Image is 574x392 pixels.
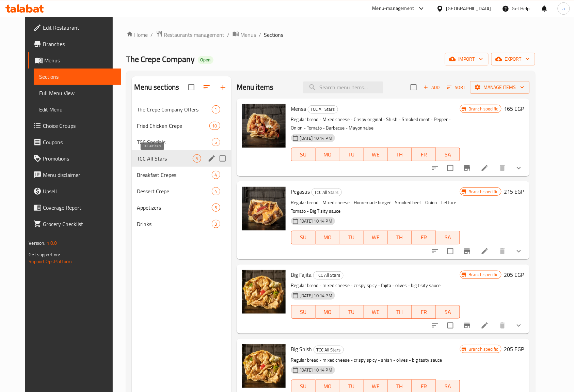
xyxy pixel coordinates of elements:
span: TU [342,307,361,317]
span: Coverage Report [43,203,116,212]
span: Pegasus [291,186,310,197]
span: import [450,55,483,63]
img: Big Fajita [242,270,286,314]
button: SU [291,148,316,161]
a: Branches [28,36,121,52]
button: sort-choices [427,317,443,334]
span: Full Menu View [39,89,116,97]
button: Branch-specific-item [459,317,475,334]
span: Menu disclaimer [43,171,116,179]
span: TCC All Stars [314,346,344,354]
a: Edit Restaurant [28,19,121,36]
button: SA [436,305,460,319]
button: TH [388,148,412,161]
div: Appetizers [137,203,212,212]
span: Edit Menu [39,105,116,114]
span: Get support on: [29,250,60,259]
span: 4 [212,188,220,195]
span: Grocery Checklist [43,220,116,228]
div: items [212,203,220,212]
button: MO [316,305,340,319]
img: Big Shish [242,344,286,388]
span: Menus [241,31,256,39]
input: search [303,81,383,93]
div: [GEOGRAPHIC_DATA] [446,5,491,12]
button: delete [494,160,511,176]
span: SU [294,150,313,160]
a: Choice Groups [28,118,121,134]
span: Select to update [443,244,458,258]
span: SU [294,381,313,391]
a: Menus [233,30,256,39]
span: MO [318,307,337,317]
span: Branch specific [466,346,501,352]
span: Version: [29,239,45,247]
span: Open [198,57,213,63]
button: MO [316,148,340,161]
span: TCC All Stars [314,271,343,279]
span: The Crepe Company [126,51,195,67]
span: Sort sections [198,79,215,95]
span: TCC All Stars [312,189,341,196]
a: Restaurants management [156,30,225,39]
span: WE [366,381,385,391]
a: Sections [34,69,121,85]
p: Regular bread - Mixed cheese - Crispy original - Shish - Smoked meat - Pepper - Onion - Tomato - ... [291,115,460,132]
a: Menus [28,52,121,69]
button: Sort [445,82,467,93]
a: Support.OpsPlatform [29,257,72,266]
span: Restaurants management [164,31,225,39]
span: FR [415,232,433,242]
div: Open [198,56,213,64]
span: Sections [39,73,116,81]
button: show more [511,317,527,334]
button: show more [511,160,527,176]
h6: 165 EGP [504,104,524,114]
span: TCC Specials [137,138,212,146]
span: [DATE] 10:14 PM [297,135,335,141]
div: TCC All Stars [308,105,338,114]
button: SU [291,231,316,244]
span: TU [342,150,361,160]
span: Big Fajita [291,270,312,280]
div: Dessert Crepe4 [132,183,231,199]
div: items [193,154,201,163]
button: FR [412,231,436,244]
button: TH [388,305,412,319]
a: Home [126,31,148,39]
span: Manage items [476,83,524,92]
p: Regular bread - Mixed cheese - Homemade burger - Smoked beef - Onion - Lettuce - Tomato - Big Tis... [291,198,460,215]
button: edit [207,153,217,164]
button: import [445,53,489,65]
button: Add [421,82,443,93]
img: Pegasus [242,187,286,230]
button: SU [291,305,316,319]
li: / [227,31,230,39]
span: The Crepe Company Offers [137,105,212,114]
span: Branch specific [466,271,501,278]
div: Breakfast Crepes [137,171,212,179]
span: Sort items [443,82,470,93]
span: TU [342,381,361,391]
button: TU [339,231,364,244]
span: Big Shish [291,344,312,354]
span: Add [422,84,441,91]
h6: 215 EGP [504,187,524,196]
button: SA [436,148,460,161]
button: sort-choices [427,160,443,176]
span: Sections [264,31,284,39]
button: WE [364,148,388,161]
span: FR [415,150,433,160]
li: / [259,31,261,39]
div: Fried Chicken Crepe10 [132,118,231,134]
button: TH [388,231,412,244]
img: Mensa [242,104,286,148]
span: Branch specific [466,106,501,112]
span: SA [439,232,458,242]
button: TU [339,148,364,161]
button: FR [412,148,436,161]
span: Fried Chicken Crepe [137,122,209,130]
span: TH [390,307,409,317]
a: Coverage Report [28,199,121,216]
